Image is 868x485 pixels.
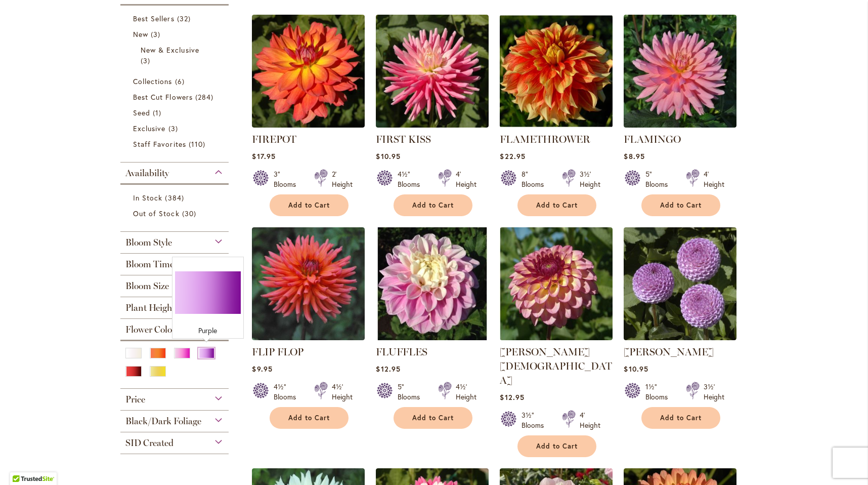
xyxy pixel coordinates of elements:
span: Flower Color [125,324,176,335]
img: FLAMINGO [624,15,736,128]
button: Add to Cart [394,407,472,429]
a: FIRST KISS [376,133,431,145]
button: Add to Cart [270,407,349,429]
span: 32 [177,13,193,24]
a: Best Sellers [133,13,219,24]
span: Add to Cart [536,201,578,210]
div: 3½' Height [580,169,600,189]
span: 3 [151,29,163,39]
button: Add to Cart [270,194,349,216]
span: Exclusive [133,124,165,133]
a: In Stock 384 [133,192,219,203]
img: FLIP FLOP [252,227,365,340]
div: 3½" Blooms [522,410,550,430]
span: In Stock [133,193,162,203]
div: 4' Height [704,169,724,189]
div: 5" Blooms [645,169,674,189]
span: 6 [175,76,187,87]
a: Foxy Lady [500,333,613,342]
a: Out of Stock 30 [133,208,219,219]
div: 4½' Height [332,382,353,402]
a: FIREPOT [252,133,296,145]
span: Black/Dark Foliage [125,416,201,427]
span: Price [125,394,145,405]
div: 4½" Blooms [274,382,302,402]
a: FLAMETHROWER [500,120,613,130]
span: Bloom Style [125,237,172,248]
a: FRANK HOLMES [624,333,736,342]
span: $10.95 [376,151,400,161]
div: 4' Height [580,410,600,430]
div: Purple [175,326,241,336]
a: FLIP FLOP [252,346,303,358]
a: FIREPOT [252,120,365,130]
span: $17.95 [252,151,275,161]
span: Out of Stock [133,209,180,218]
div: 5" Blooms [398,382,426,402]
button: Add to Cart [517,435,596,457]
span: Bloom Time [125,259,174,270]
span: Bloom Size [125,280,169,292]
span: Collections [133,76,172,86]
span: $12.95 [500,392,524,402]
iframe: Launch Accessibility Center [8,449,36,477]
div: 2' Height [332,169,353,189]
span: Add to Cart [660,201,702,210]
a: FLIP FLOP [252,333,365,342]
span: $22.95 [500,151,525,161]
button: Add to Cart [641,407,720,429]
span: $9.95 [252,364,272,374]
button: Add to Cart [641,194,720,216]
div: 3" Blooms [274,169,302,189]
div: 1½" Blooms [645,382,674,402]
img: FLUFFLES [376,227,489,340]
a: Staff Favorites [133,139,219,149]
span: Plant Height [125,302,175,313]
span: Staff Favorites [133,139,186,149]
a: New [133,29,219,39]
a: New &amp; Exclusive [141,45,211,66]
div: 4' Height [456,169,476,189]
a: Seed [133,107,219,118]
div: 4½" Blooms [398,169,426,189]
span: 284 [195,92,216,102]
span: Add to Cart [412,414,454,422]
a: FLAMINGO [624,120,736,130]
span: New [133,29,148,39]
span: 110 [189,139,208,149]
div: 4½' Height [456,382,476,402]
img: FIREPOT [252,15,365,128]
div: 3½' Height [704,382,724,402]
span: Add to Cart [288,414,330,422]
span: Seed [133,108,150,117]
a: Collections [133,76,219,87]
span: $8.95 [624,151,644,161]
a: FIRST KISS [376,120,489,130]
span: SID Created [125,437,173,449]
span: Add to Cart [412,201,454,210]
div: 8" Blooms [522,169,550,189]
a: [PERSON_NAME] [624,346,714,358]
span: Availability [125,168,169,179]
span: 3 [168,123,181,134]
a: FLAMINGO [624,133,681,145]
span: 3 [141,55,153,66]
a: Best Cut Flowers [133,92,219,102]
button: Add to Cart [517,194,596,216]
span: Add to Cart [536,442,578,451]
span: $10.95 [624,364,648,374]
button: Add to Cart [394,194,472,216]
img: FLAMETHROWER [500,15,613,128]
span: 384 [165,192,186,203]
span: Add to Cart [288,201,330,210]
a: FLAMETHROWER [500,133,590,145]
span: 30 [182,208,199,219]
a: Exclusive [133,123,219,134]
a: FLUFFLES [376,346,427,358]
span: Best Sellers [133,14,175,23]
img: Foxy Lady [500,227,613,340]
a: [PERSON_NAME][DEMOGRAPHIC_DATA] [500,346,612,386]
span: New & Exclusive [141,45,199,55]
span: Best Cut Flowers [133,92,193,102]
img: FRANK HOLMES [624,227,736,340]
